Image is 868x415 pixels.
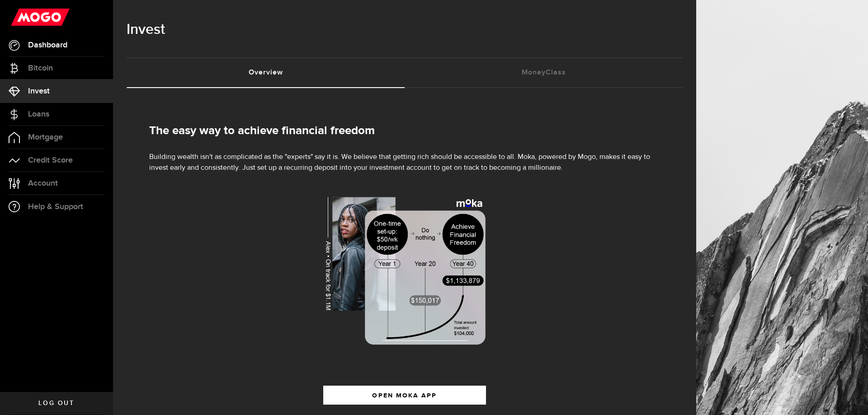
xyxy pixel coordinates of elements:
[127,57,683,88] ul: Tabs Navigation
[323,386,486,405] button: OPEN MOKA APP
[28,64,53,72] span: Bitcoin
[28,179,58,187] span: Account
[28,41,67,49] span: Dashboard
[28,133,63,141] span: Mortgage
[149,124,660,138] h2: The easy way to achieve financial freedom
[28,203,83,211] span: Help & Support
[7,4,34,31] button: Open LiveChat chat widget
[405,58,683,87] a: MoneyClass
[38,400,74,406] span: Log out
[28,110,49,118] span: Loans
[28,156,73,164] span: Credit Score
[127,18,683,42] h1: Invest
[127,58,405,87] a: Overview
[28,87,50,95] span: Invest
[372,392,437,399] span: OPEN MOKA APP
[149,152,660,173] p: Building wealth isn't as complicated as the "experts" say it is. We believe that getting rich sho...
[323,196,486,345] img: wealth-overview-moka-image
